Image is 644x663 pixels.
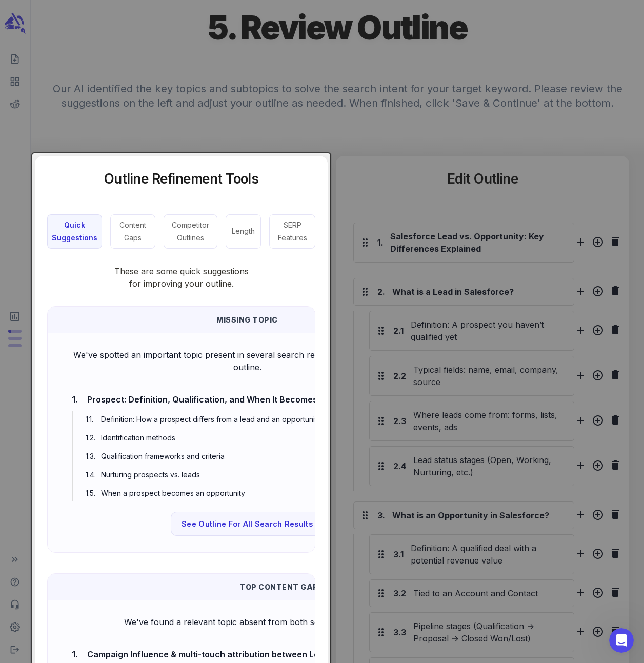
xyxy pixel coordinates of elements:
div: By the way, I would love to help you get the most out of WordCrafter. If you’d like a quick walkt... [8,178,168,261]
button: Upload attachment [49,336,57,344]
span: 1.4 . [83,467,98,483]
p: We've found a relevant topic absent from both search results and your outline. [64,616,494,628]
span: See Outline For All Search Results [182,517,313,530]
p: Active 4h ago [50,13,95,23]
h1: [PERSON_NAME] [50,5,116,13]
div: Christy says… [8,279,197,374]
button: Home [160,4,180,24]
div: [PERSON_NAME] • 4h ago [16,263,97,269]
h5: Outline Refinement Tools [104,170,259,188]
button: Competitor Outlines [164,214,217,249]
span: 1. [69,394,79,405]
span: 1.1 . [83,411,98,428]
button: Gif picker [32,336,41,344]
span: Nurturing prospects vs. leads [98,470,203,479]
div: Done! I have applied [PERSON_NAME]'s promo code to your account (25% off for the first 3 months).... [16,111,160,171]
textarea: Message… [9,314,196,332]
div: Yes! I'll do this now (I'll let you know once it's applied). By the way, found a bug that was aff... [16,47,160,97]
b: [PERSON_NAME] [45,296,112,304]
div: Federico says… [8,41,197,105]
button: Quick Suggestions [47,214,102,249]
iframe: Intercom live chat [609,628,634,653]
span: Identification methods [98,433,178,442]
span: 1. [69,649,79,660]
button: Length [226,214,261,249]
div: Yes! I'll do this now (I'll let you know once it's applied). By the way, found a bug that was aff... [8,41,168,104]
button: Emoji picker [16,336,24,344]
span: 1.5 . [83,485,98,501]
a: [URL][DOMAIN_NAME][PERSON_NAME] [16,235,136,254]
p: These are some quick suggestions for improving your outline. [47,249,315,306]
p: Top Content Gap [56,581,502,592]
p: We've spotted an important topic present in several search results but missing from your outline. [64,349,430,373]
div: Federico says… [8,105,197,178]
div: Close [180,4,198,23]
span: 1.3 . [83,448,98,465]
p: Missing Topic [56,314,438,325]
span: Campaign Influence & multi-touch attribution between Leads and Opportunities [85,647,412,662]
span: Qualification frameworks and criteria [98,452,227,460]
button: Send a message… [176,332,192,348]
button: See Outline For All Search Results [171,512,324,536]
img: Profile image for Federico [29,6,46,22]
div: Thanks, [PERSON_NAME]! Owner, Honey Tree Media LLC | Twitter [45,286,189,356]
button: SERP Features [269,214,316,249]
div: Done! I have applied [PERSON_NAME]'s promo code to your account (25% off for the first 3 months).... [8,105,168,177]
button: go back [7,4,26,24]
div: By the way, I would love to help you get the most out of WordCrafter. If you’d like a quick walkt... [16,185,160,255]
span: Prospect: Definition, Qualification, and When It Becomes an Opportunity [85,392,383,407]
span: Definition: How a prospect differs from a lead and an opportunity [98,415,324,424]
div: Thanks, [PERSON_NAME]![PERSON_NAME]Owner, Honey Tree Media LLCLinkedIn| Twitter@denverish"Darknes... [37,279,197,362]
div: Federico says… [8,178,197,279]
span: When a prospect becomes an opportunity [98,489,248,497]
button: Content Gaps [110,214,155,249]
span: 1.2 . [83,430,98,446]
